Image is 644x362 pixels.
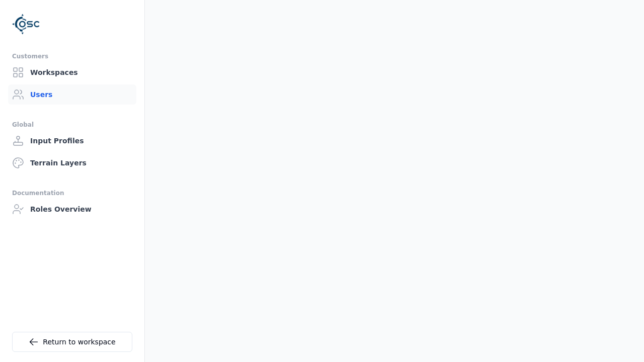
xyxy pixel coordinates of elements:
[12,50,132,62] div: Customers
[8,199,136,219] a: Roles Overview
[8,62,136,82] a: Workspaces
[12,119,132,131] div: Global
[12,332,132,352] a: Return to workspace
[8,131,136,151] a: Input Profiles
[12,187,132,199] div: Documentation
[8,84,136,105] a: Users
[12,10,40,38] img: Logo
[8,153,136,173] a: Terrain Layers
